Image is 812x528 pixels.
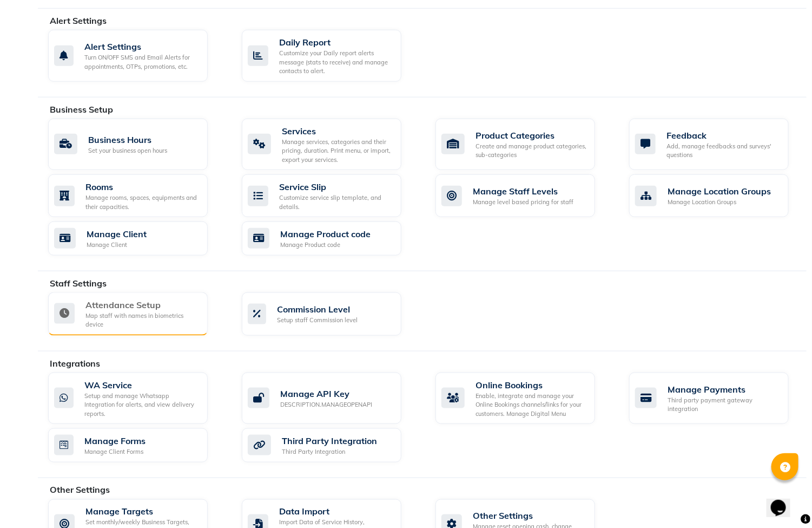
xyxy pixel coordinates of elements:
[280,240,371,250] div: Manage Product code
[476,142,586,160] div: Create and manage product categories, sub-categories
[85,193,199,211] div: Manage rooms, spaces, equipments and their capacities.
[85,311,199,329] div: Map staff with names in biometrics device
[629,373,807,425] a: Manage PaymentsThird party payment gateway integration
[668,383,780,396] div: Manage Payments
[84,40,199,53] div: Alert Settings
[668,198,771,207] div: Manage Location Groups
[242,119,419,171] a: ServicesManage services, categories and their pricing, duration. Print menu, or import, export yo...
[48,428,226,462] a: Manage FormsManage Client Forms
[473,185,573,198] div: Manage Staff Levels
[279,180,393,193] div: Service Slip
[282,434,377,447] div: Third Party Integration
[87,240,147,250] div: Manage Client
[242,428,419,462] a: Third Party IntegrationThird Party Integration
[277,303,358,316] div: Commission Level
[282,125,393,138] div: Services
[84,379,199,392] div: WA Service
[476,379,586,392] div: Online Bookings
[280,387,372,400] div: Manage API Key
[48,373,226,425] a: WA ServiceSetup and manage Whatsapp Integration for alerts, and view delivery reports.
[242,292,419,336] a: Commission LevelSetup staff Commission level
[84,392,199,419] div: Setup and manage Whatsapp Integration for alerts, and view delivery reports.
[668,185,771,198] div: Manage Location Groups
[280,227,371,240] div: Manage Product code
[279,505,393,518] div: Data Import
[87,227,147,240] div: Manage Client
[85,505,199,518] div: Manage Targets
[84,447,146,457] div: Manage Client Forms
[473,510,586,523] div: Other Settings
[666,142,780,160] div: Add, manage feedbacks and surveys' questions
[48,30,226,82] a: Alert SettingsTurn ON/OFF SMS and Email Alerts for appointments, OTPs, promotions, etc.
[435,174,613,217] a: Manage Staff LevelsManage level based pricing for staff
[473,198,573,207] div: Manage level based pricing for staff
[668,396,780,414] div: Third party payment gateway integration
[277,316,358,325] div: Setup staff Commission level
[48,174,226,217] a: RoomsManage rooms, spaces, equipments and their capacities.
[48,292,226,336] a: Attendance SetupMap staff with names in biometrics device
[629,174,807,217] a: Manage Location GroupsManage Location Groups
[85,298,199,311] div: Attendance Setup
[282,138,393,165] div: Manage services, categories and their pricing, duration. Print menu, or import, export your servi...
[280,400,372,409] div: DESCRIPTION.MANAGEOPENAPI
[279,36,393,49] div: Daily Report
[88,133,167,146] div: Business Hours
[84,53,199,71] div: Turn ON/OFF SMS and Email Alerts for appointments, OTPs, promotions, etc.
[282,447,377,457] div: Third Party Integration
[476,129,586,142] div: Product Categories
[435,373,613,425] a: Online BookingsEnable, integrate and manage your Online Bookings channels/links for your customer...
[88,146,167,155] div: Set your business open hours
[666,129,780,142] div: Feedback
[279,193,393,211] div: Customize service slip template, and details.
[279,49,393,76] div: Customize your Daily report alerts message (stats to receive) and manage contacts to alert.
[476,392,586,419] div: Enable, integrate and manage your Online Bookings channels/links for your customers. Manage Digit...
[85,180,199,193] div: Rooms
[48,221,226,256] a: Manage ClientManage Client
[629,119,807,171] a: FeedbackAdd, manage feedbacks and surveys' questions
[242,30,419,82] a: Daily ReportCustomize your Daily report alerts message (stats to receive) and manage contacts to ...
[84,434,146,447] div: Manage Forms
[435,119,613,171] a: Product CategoriesCreate and manage product categories, sub-categories
[242,373,419,425] a: Manage API KeyDESCRIPTION.MANAGEOPENAPI
[242,174,419,217] a: Service SlipCustomize service slip template, and details.
[48,119,226,171] a: Business HoursSet your business open hours
[242,221,419,256] a: Manage Product codeManage Product code
[767,485,801,517] iframe: chat widget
